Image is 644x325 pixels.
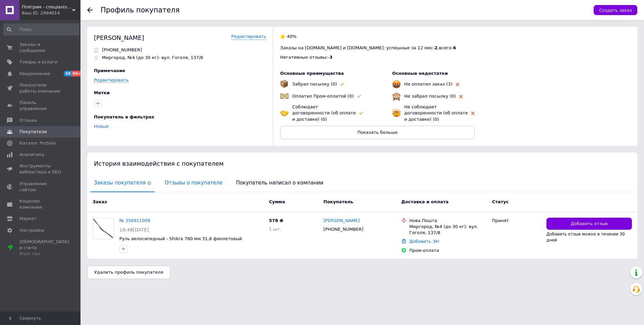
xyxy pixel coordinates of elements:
[232,174,327,192] span: Покупатель написал о компании
[94,270,163,275] span: Удалить профиль покупателя
[323,218,360,224] a: [PERSON_NAME]
[280,45,456,50] span: Заказы на [DOMAIN_NAME] и [DOMAIN_NAME]: успешные за 12 мес - , всего -
[456,83,459,86] img: rating-tag-type
[87,266,170,279] button: Удалить профиль покупателя
[434,45,437,50] span: 2
[404,82,452,87] span: Не оплатил заказ (3)
[358,130,398,135] span: Показать больше
[280,55,329,60] span: Негативные отзывы: -
[19,251,69,257] div: Prom топ
[292,94,354,99] span: Оплатил Пром-оплатой (0)
[19,181,62,193] span: Управление сайтом
[119,236,242,241] a: Руль велосипедный - Shikra 780 мм 31,8 фиолетовый
[359,112,363,115] img: rating-tag-type
[19,59,57,65] span: Товары и услуги
[19,239,69,257] span: [DEMOGRAPHIC_DATA] и счета
[94,77,129,83] a: Редактировать
[404,94,456,99] span: Не забрал посылку (0)
[94,114,264,120] div: Покупатель в фильтрах
[329,55,332,60] span: 3
[19,140,56,146] span: Каталог ProSale
[599,8,632,13] span: Создать заказ
[322,225,365,234] div: [PHONE_NUMBER]
[3,23,79,36] input: Поиск
[119,218,150,223] a: № 356911009
[401,199,448,204] span: Доставка и оплата
[409,248,487,254] div: Пром-оплата
[392,92,401,101] img: emoji
[392,109,401,117] img: emoji
[340,83,344,86] img: rating-tag-type
[19,216,37,222] span: Маркет
[292,104,356,121] span: Соблюдает договоренности (об оплате и доставке) (0)
[453,45,456,50] span: 6
[409,224,487,236] div: Миргород, №4 (до 30 кг): вул. Гоголя, 137/8
[323,199,353,204] span: Покупатель
[287,34,297,39] span: 40%
[94,160,224,167] span: История взаимодействия с покупателем
[231,34,266,40] a: Редактировать
[22,10,80,16] div: Ваш ID: 2994014
[546,218,632,230] button: Добавить отзыв
[19,198,62,210] span: Кошелек компании
[19,100,62,112] span: Панель управления
[19,163,62,175] span: Инструменты вебмастера и SEO
[594,5,637,15] button: Создать заказ
[19,71,50,77] span: Уведомления
[409,218,487,224] div: Нова Пошта
[94,68,125,73] span: Примечание
[280,126,475,139] button: Показать больше
[19,129,47,135] span: Покупатели
[280,109,289,117] img: emoji
[87,7,93,13] div: Вернуться назад
[101,6,180,14] h1: Профиль покупателя
[93,218,114,239] a: Фото товару
[102,55,203,61] p: Миргород, №4 (до 30 кг): вул. Гоголя, 137/8
[19,42,62,54] span: Заказы и сообщения
[492,199,509,204] span: Статус
[22,4,72,10] span: Пілігрим - спеціалізований велосипедний магазин
[64,71,71,76] span: 59
[269,227,281,232] span: 1 шт.
[392,80,401,89] img: emoji
[19,117,37,123] span: Отзывы
[357,95,361,98] img: rating-tag-type
[91,174,155,192] span: Заказы покупателя
[409,239,439,244] a: Добавить ЭН
[93,218,114,239] img: Фото товару
[292,82,337,87] span: Забрал посылку (0)
[280,71,344,76] span: Основные преимущества
[94,124,109,129] a: Новые
[93,199,107,204] span: Заказ
[280,92,289,101] img: emoji
[492,218,541,224] div: Принят
[269,218,283,223] span: 578 ₴
[94,34,144,42] div: [PERSON_NAME]
[71,71,83,76] span: 99+
[459,95,463,98] img: rating-tag-type
[269,199,285,204] span: Сумма
[19,82,62,94] span: Показатели работы компании
[161,174,226,192] span: Отзывы о покупателе
[280,80,288,88] img: emoji
[102,47,142,53] p: [PHONE_NUMBER]
[404,104,468,121] span: Не соблюдает договоренности (об оплате и доставке) (0)
[546,232,625,242] span: Добавить отзыв можно в течение 30 дней
[19,227,44,233] span: Настройки
[471,112,475,115] img: rating-tag-type
[19,152,44,158] span: Аналитика
[94,90,110,95] span: Метки
[571,221,608,227] span: Добавить отзыв
[119,227,149,232] span: 16:48[DATE]
[392,71,448,76] span: Основные недостатки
